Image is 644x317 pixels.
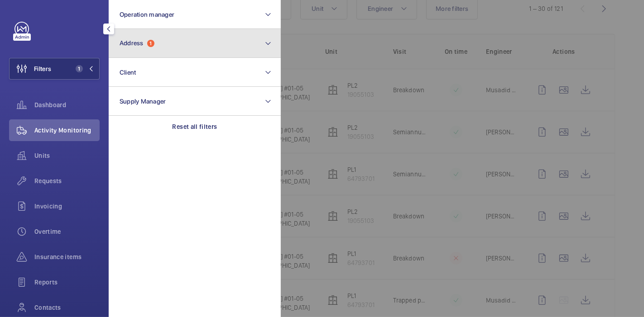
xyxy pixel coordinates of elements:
span: Reports [34,278,100,287]
span: Contacts [34,303,100,312]
span: Insurance items [34,252,100,261]
span: Requests [34,176,100,185]
span: Overtime [34,227,100,236]
button: Filters1 [9,58,100,80]
span: 1 [76,65,83,72]
span: Filters [34,64,51,73]
span: Units [34,151,100,160]
span: Dashboard [34,100,100,109]
span: Activity Monitoring [34,126,100,135]
span: Invoicing [34,202,100,211]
